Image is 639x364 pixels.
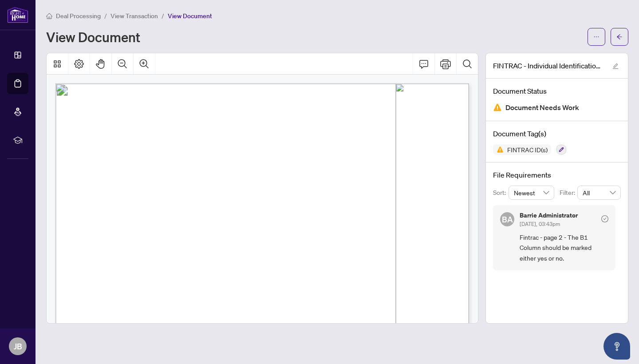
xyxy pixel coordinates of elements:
[603,333,630,360] button: Open asap
[505,102,579,114] span: Document Needs Work
[7,7,28,23] img: logo
[612,63,619,69] span: edit
[601,215,608,222] span: check-circle
[502,213,513,226] span: BA
[593,34,600,40] span: ellipsis
[104,11,107,21] li: /
[520,232,608,263] span: Fintrac - page 2 - The B1 Column should be marked either yes or no.
[504,146,551,153] span: FINTRAC ID(s)
[493,170,621,180] h4: File Requirements
[56,12,101,20] span: Deal Processing
[493,103,502,112] img: Document Status
[520,221,560,227] span: [DATE], 03:43pm
[520,212,578,218] h5: Barrie Administrator
[493,60,604,71] span: FINTRAC - Individual Identification Information Record-9.pdf
[493,188,509,198] p: Sort:
[110,12,158,20] span: View Transaction
[46,13,52,19] span: home
[168,12,212,20] span: View Document
[162,11,164,21] li: /
[46,30,140,44] h1: View Document
[616,34,623,40] span: arrow-left
[14,340,22,352] span: JB
[493,128,621,139] h4: Document Tag(s)
[493,144,504,155] img: Status Icon
[493,86,621,96] h4: Document Status
[514,186,549,199] span: Newest
[583,186,615,199] span: All
[560,188,577,198] p: Filter:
